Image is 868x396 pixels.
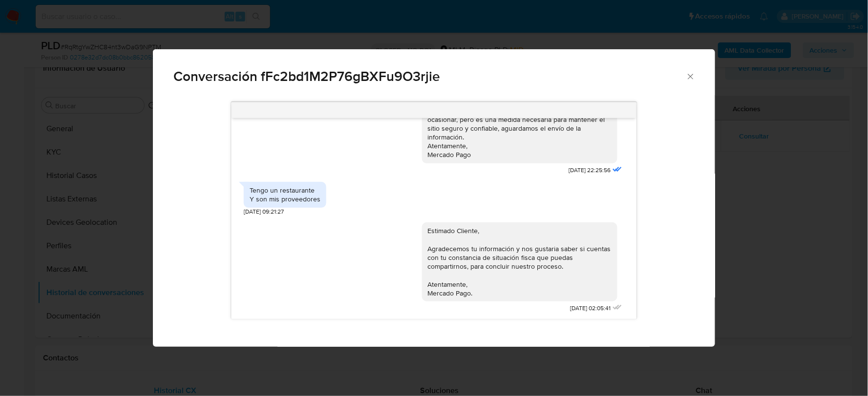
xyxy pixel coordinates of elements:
span: [DATE] 22:25:56 [569,166,611,175]
span: [DATE] 09:21:27 [244,208,284,216]
span: [DATE] 02:05:41 [571,304,611,313]
div: Comunicación [153,49,715,347]
div: Estimado Cliente, Agradecemos tu información y nos gustaria saber si cuentas con tu constancia de... [428,226,612,297]
button: Cerrar [686,72,695,80]
span: Conversación fFc2bd1M2P76gBXFu9O3rjie [173,70,686,83]
div: Tengo un restaurante Y son mis proveedores [250,186,320,203]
